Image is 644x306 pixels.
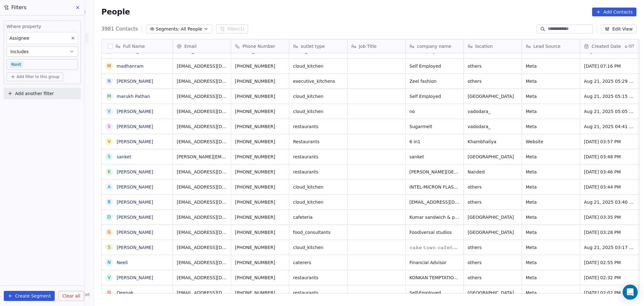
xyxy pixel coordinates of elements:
[235,169,285,175] span: [PHONE_NUMBER]
[177,214,227,220] span: [EMAIL_ADDRESS][DOMAIN_NAME]
[117,230,153,235] a: [PERSON_NAME]
[526,78,576,84] span: Meta
[584,229,634,235] span: [DATE] 03:28 PM
[293,108,343,115] span: cloud_kitchen
[108,78,111,84] div: N
[526,139,576,145] span: Website
[468,275,518,281] span: others
[409,199,460,205] span: [EMAIL_ADDRESS][DOMAIN_NAME]
[468,93,518,99] span: [GEOGRAPHIC_DATA]
[601,25,636,33] button: Edit View
[108,274,111,281] div: V
[526,229,576,235] span: Meta
[177,290,227,296] span: [EMAIL_ADDRESS][DOMAIN_NAME]
[526,199,576,205] span: Meta
[108,229,111,235] div: G
[108,199,111,205] div: B
[177,123,227,130] span: [EMAIL_ADDRESS][DOMAIN_NAME]
[526,244,576,251] span: Meta
[347,39,405,53] div: Job Title
[293,123,343,130] span: restaurants
[301,43,325,49] span: outlet type
[117,245,153,250] a: [PERSON_NAME]
[468,63,518,69] span: others
[293,93,343,99] span: cloud_kitchen
[177,63,227,69] span: [EMAIL_ADDRESS][DOMAIN_NAME]
[409,78,460,84] span: Zeel fashion
[177,139,227,145] span: [EMAIL_ADDRESS][DOMAIN_NAME]
[533,43,560,49] span: Lead Source
[293,78,343,84] span: executive_kitchens
[584,214,634,220] span: [DATE] 03:35 PM
[235,154,285,160] span: [PHONE_NUMBER]
[108,289,111,296] div: D
[235,214,285,220] span: [PHONE_NUMBER]
[117,215,153,220] a: [PERSON_NAME]
[293,184,343,190] span: cloud_kitchen
[468,78,518,84] span: others
[117,275,153,280] a: [PERSON_NAME]
[359,43,376,49] span: Job Title
[235,229,285,235] span: [PHONE_NUMBER]
[177,78,227,84] span: [EMAIL_ADDRESS][DOMAIN_NAME]
[235,63,285,69] span: [PHONE_NUMBER]
[409,123,460,130] span: Sugarmelt
[117,200,153,205] a: [PERSON_NAME]
[592,8,636,16] button: Add Contacts
[584,259,634,266] span: [DATE] 02:55 PM
[409,184,460,190] span: INTEL-MICRON FLASH LLP,[GEOGRAPHIC_DATA]
[235,290,285,296] span: [PHONE_NUMBER]
[108,123,111,130] div: S
[584,244,634,251] span: Aug 21, 2025 03:17 PM
[117,260,128,265] a: Neeli
[231,39,289,53] div: Phone Number
[584,108,634,115] span: Aug 21, 2025 05:05 PM
[242,43,275,49] span: Phone Number
[464,39,522,53] div: location
[584,78,634,84] span: Aug 21, 2025 05:29 PM
[181,26,202,32] span: All People
[584,93,634,99] span: Aug 21, 2025 05:15 PM
[468,139,518,145] span: Khambhaliya
[584,184,634,190] span: [DATE] 03:44 PM
[117,154,131,159] a: sanket
[526,63,576,69] span: Meta
[468,199,518,205] span: others
[526,169,576,175] span: Meta
[580,39,638,53] div: Created DateIST
[102,53,173,294] div: grid
[184,43,197,49] span: Email
[101,25,138,33] span: 3981 Contacts
[409,244,460,251] span: 𝚌𝚊𝚔𝚎 𝚝𝚘𝚠𝚗 𝚌𝚊𝚏𝚎𝚝𝚎𝚛𝚒𝚊
[293,154,343,160] span: restaurants
[468,259,518,266] span: others
[409,214,460,220] span: Kumar sandwich & pizza
[584,123,634,130] span: Aug 21, 2025 04:41 PM
[417,43,451,49] span: company name
[468,123,518,130] span: vadodara_
[468,214,518,220] span: [GEOGRAPHIC_DATA]
[629,44,635,49] span: IST
[117,169,153,174] a: [PERSON_NAME]
[293,259,343,266] span: caterers
[173,39,231,53] div: Email
[235,123,285,130] span: [PHONE_NUMBER]
[293,290,343,296] span: restaurants
[108,214,111,220] div: D
[108,108,111,115] div: V
[108,244,111,251] div: s
[235,184,285,190] span: [PHONE_NUMBER]
[584,199,634,205] span: Aug 21, 2025 03:40 PM
[107,93,111,99] div: m
[235,78,285,84] span: [PHONE_NUMBER]
[468,108,518,115] span: vadodara_
[235,275,285,281] span: [PHONE_NUMBER]
[409,63,460,69] span: Self Employed
[293,139,343,145] span: Restaurants
[293,214,343,220] span: cafeteria
[177,154,227,160] span: [PERSON_NAME][EMAIL_ADDRESS][DOMAIN_NAME]
[584,154,634,160] span: [DATE] 03:48 PM
[293,275,343,281] span: restaurants
[526,93,576,99] span: Meta
[108,138,111,145] div: V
